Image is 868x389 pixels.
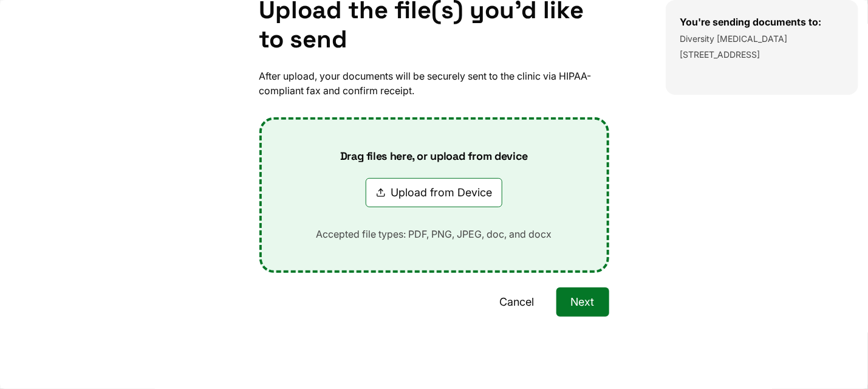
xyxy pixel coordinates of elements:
button: Next [556,287,609,317]
h3: You're sending documents to: [680,15,844,29]
p: Drag files here, or upload from device [321,149,547,164]
p: After upload, your documents will be securely sent to the clinic via HIPAA-compliant fax and conf... [259,69,609,98]
p: Accepted file types: PDF, PNG, JPEG, doc, and docx [297,227,572,241]
button: Upload from Device [366,178,502,207]
button: Cancel [485,287,549,317]
p: [STREET_ADDRESS] [680,49,844,61]
p: Diversity [MEDICAL_DATA] [680,33,844,45]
